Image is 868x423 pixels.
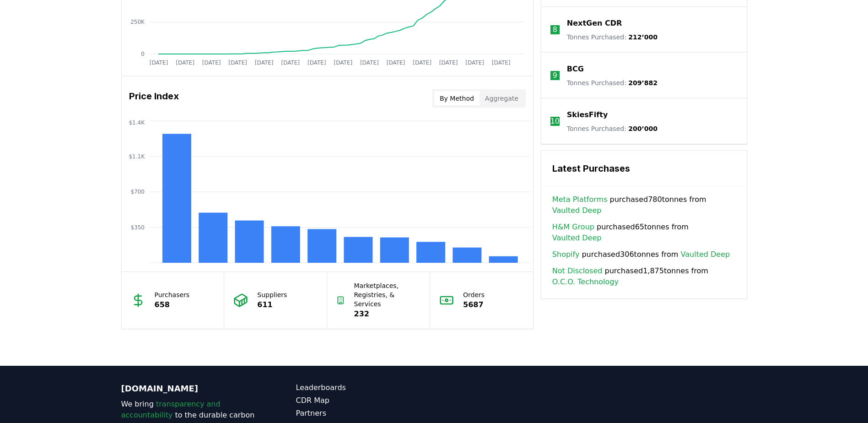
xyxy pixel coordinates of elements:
tspan: [DATE] [386,60,405,66]
tspan: $700 [130,189,145,195]
a: CDR Map [296,395,434,406]
p: 8 [553,24,557,35]
tspan: $350 [130,224,145,231]
tspan: 250K [130,19,145,25]
p: Tonnes Purchased : [567,78,658,87]
button: Aggregate [480,91,524,106]
a: Meta Platforms [552,194,608,205]
tspan: [DATE] [307,60,326,66]
p: [DOMAIN_NAME] [121,382,259,395]
p: Orders [463,290,485,299]
tspan: [DATE] [413,60,431,66]
tspan: [DATE] [254,60,273,66]
span: transparency and accountability [121,400,221,419]
tspan: [DATE] [228,60,247,66]
p: Suppliers [257,290,287,299]
tspan: $1.4K [129,119,145,126]
tspan: [DATE] [281,60,300,66]
a: O.C.O. Technology [552,277,619,287]
tspan: [DATE] [360,60,379,66]
a: Not Disclosed [552,266,603,277]
tspan: [DATE] [202,60,221,66]
span: purchased 780 tonnes from [552,194,736,216]
p: Tonnes Purchased : [567,124,658,133]
a: Partners [296,408,434,419]
p: 232 [354,309,421,320]
a: SkiesFifty [567,109,608,120]
a: Vaulted Deep [681,249,730,260]
h3: Latest Purchases [552,162,736,175]
tspan: 0 [141,51,145,57]
p: 658 [155,299,190,310]
tspan: [DATE] [149,60,168,66]
span: 212’000 [628,33,658,41]
p: Marketplaces, Registries, & Services [354,281,421,309]
p: Purchasers [155,290,190,299]
a: Vaulted Deep [552,233,602,244]
span: purchased 1,875 tonnes from [552,266,736,287]
span: 200’000 [628,125,658,132]
p: 611 [257,299,287,310]
p: 9 [553,70,557,81]
tspan: [DATE] [439,60,458,66]
tspan: $1.1K [129,153,145,160]
span: purchased 306 tonnes from [552,249,730,260]
button: By Method [434,91,480,106]
tspan: [DATE] [334,60,352,66]
a: H&M Group [552,222,594,233]
tspan: [DATE] [491,60,510,66]
tspan: [DATE] [465,60,484,66]
span: 209’882 [628,79,658,87]
h3: Price Index [129,89,179,108]
a: Leaderboards [296,382,434,393]
p: Tonnes Purchased : [567,33,658,42]
a: NextGen CDR [567,18,622,29]
p: 5687 [463,299,485,310]
p: 10 [550,116,560,127]
a: BCG [567,64,584,75]
a: Vaulted Deep [552,205,602,216]
tspan: [DATE] [176,60,194,66]
span: purchased 65 tonnes from [552,222,736,244]
a: Shopify [552,249,580,260]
